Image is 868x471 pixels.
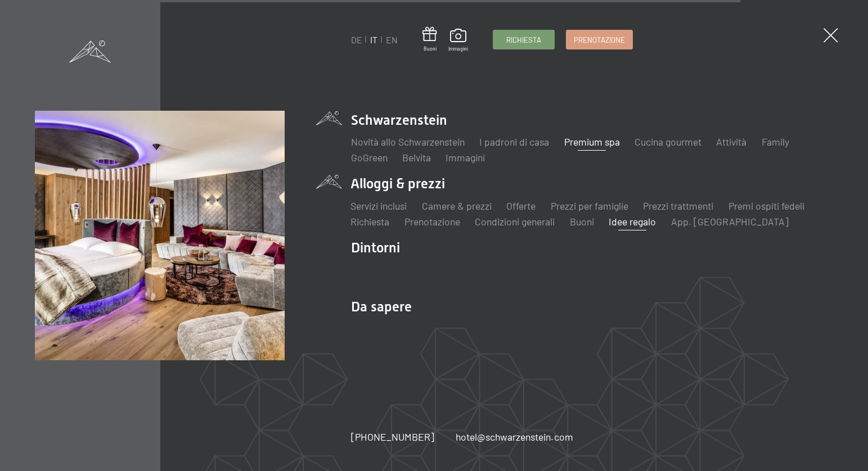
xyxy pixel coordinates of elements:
a: Condizioni generali [475,215,555,228]
a: Prezzi trattmenti [643,200,713,212]
span: Buoni [423,46,438,52]
span: Prenotazione [574,35,625,45]
a: hotel@schwarzenstein.com [456,430,573,444]
a: Premium spa [564,135,620,148]
a: Servizi inclusi [351,200,407,212]
a: Family [762,135,789,148]
a: Offerte [507,200,536,212]
a: EN [386,34,398,45]
a: Prenotazione [566,30,632,49]
a: DE [351,34,362,45]
span: Immagini [448,46,468,52]
a: IT [371,34,378,45]
a: Idee regalo [609,215,656,228]
span: [PHONE_NUMBER] [351,431,434,443]
a: GoGreen [351,151,388,164]
span: Richiesta [506,35,541,45]
a: Prenotazione [404,215,460,228]
a: [PHONE_NUMBER] [351,430,434,444]
a: Richiesta [493,30,554,49]
a: Cucina gourmet [635,135,701,148]
a: Premi ospiti fedeli [728,200,804,212]
a: Novità allo Schwarzenstein [351,135,465,148]
a: Buoni [423,27,438,52]
a: I padroni di casa [479,135,549,148]
a: Immagini [448,29,468,52]
a: Belvita [402,151,431,164]
a: App. [GEOGRAPHIC_DATA] [671,215,789,228]
a: Richiesta [351,215,390,228]
a: Buoni [570,215,594,228]
a: Prezzi per famiglie [551,200,628,212]
a: Attività [716,135,746,148]
a: Camere & prezzi [422,200,492,212]
a: Immagini [446,151,485,164]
